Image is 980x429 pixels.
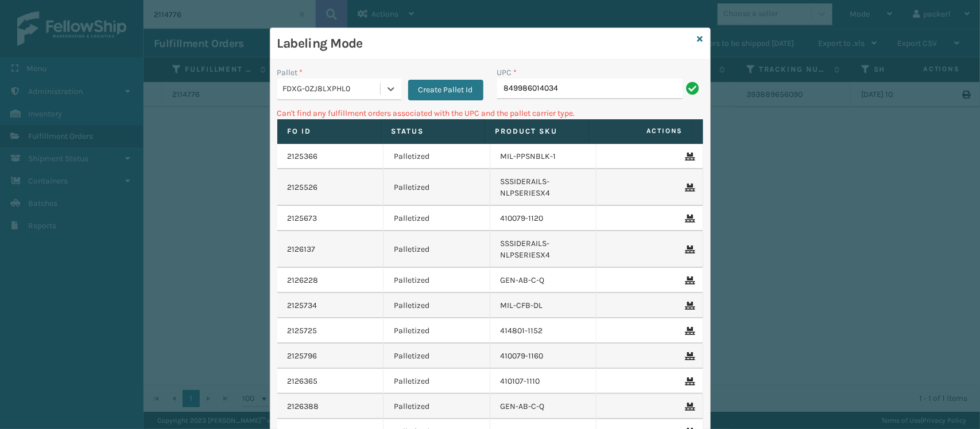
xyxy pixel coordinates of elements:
[288,151,318,162] a: 2125366
[283,83,381,95] div: FDXG-0ZJ8LXPHL0
[384,231,490,268] td: Palletized
[490,293,597,318] td: MIL-CFB-DL
[408,80,483,100] button: Create Pallet Id
[384,293,490,318] td: Palletized
[490,369,597,394] td: 410107-1110
[288,275,319,286] a: 2126228
[384,206,490,231] td: Palletized
[685,377,692,385] i: Remove From Pallet
[384,318,490,344] td: Palletized
[685,302,692,310] i: Remove From Pallet
[497,67,517,79] label: UPC
[685,276,692,284] i: Remove From Pallet
[384,144,490,169] td: Palletized
[277,35,693,52] h3: Labeling Mode
[392,126,474,136] label: Status
[490,144,597,169] td: MIL-PPSNBLK-1
[288,325,317,337] a: 2125725
[685,403,692,411] i: Remove From Pallet
[495,126,578,136] label: Product SKU
[490,206,597,231] td: 410079-1120
[288,401,319,412] a: 2126388
[490,394,597,419] td: GEN-AB-C-Q
[490,268,597,293] td: GEN-AB-C-Q
[685,245,692,253] i: Remove From Pallet
[288,213,317,224] a: 2125673
[288,244,316,255] a: 2126137
[384,268,490,293] td: Palletized
[685,352,692,360] i: Remove From Pallet
[384,344,490,369] td: Palletized
[685,153,692,161] i: Remove From Pallet
[685,184,692,192] i: Remove From Pallet
[288,182,318,193] a: 2125526
[288,376,318,387] a: 2126365
[288,126,370,136] label: Fo Id
[277,67,303,79] label: Pallet
[384,369,490,394] td: Palletized
[685,327,692,335] i: Remove From Pallet
[490,169,597,206] td: SSSIDERAILS-NLPSERIESX4
[490,318,597,344] td: 414801-1152
[288,300,317,311] a: 2125734
[277,107,703,119] p: Can't find any fulfillment orders associated with the UPC and the pallet carrier type.
[384,169,490,206] td: Palletized
[288,350,317,362] a: 2125796
[490,231,597,268] td: SSSIDERAILS-NLPSERIESX4
[685,214,692,223] i: Remove From Pallet
[592,122,690,141] span: Actions
[384,394,490,419] td: Palletized
[490,344,597,369] td: 410079-1160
